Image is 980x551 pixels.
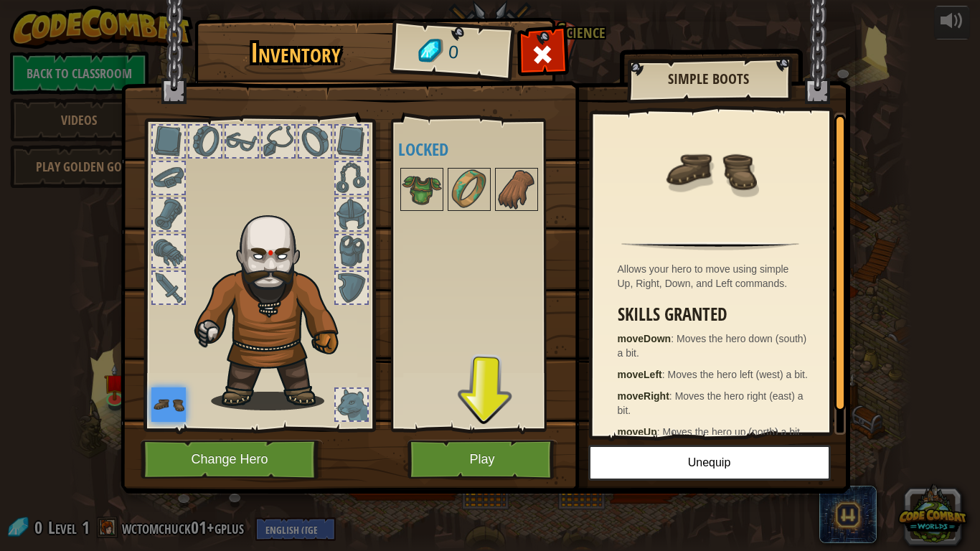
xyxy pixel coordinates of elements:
[618,369,662,380] strong: moveLeft
[618,305,811,324] h3: Skills Granted
[657,426,663,438] span: :
[407,440,557,479] button: Play
[588,445,831,481] button: Unequip
[618,426,657,438] strong: moveUp
[204,38,387,68] h1: Inventory
[641,71,776,87] h2: Simple Boots
[449,169,489,209] img: portrait.png
[398,140,567,159] h4: Locked
[621,242,798,250] img: hr.png
[618,390,804,416] span: Moves the hero right (east) a bit.
[618,333,672,344] strong: moveDown
[141,440,323,479] button: Change Hero
[496,169,537,209] img: portrait.png
[663,426,803,438] span: Moves the hero up (north) a bit.
[669,390,675,402] span: :
[151,387,186,422] img: portrait.png
[187,202,363,410] img: goliath_hair.png
[618,262,811,291] div: Allows your hero to move using simple Up, Right, Down, and Left commands.
[618,390,669,402] strong: moveRight
[447,39,459,66] span: 0
[402,169,442,209] img: portrait.png
[664,123,757,217] img: portrait.png
[671,333,677,344] span: :
[662,369,668,380] span: :
[618,333,807,359] span: Moves the hero down (south) a bit.
[668,369,808,380] span: Moves the hero left (west) a bit.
